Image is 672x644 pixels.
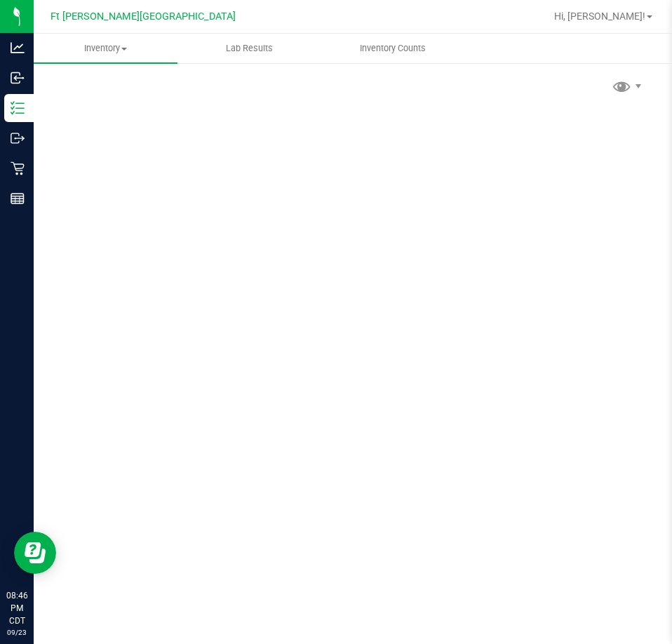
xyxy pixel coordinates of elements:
span: Hi, [PERSON_NAME]! [554,11,645,22]
inline-svg: Retail [11,161,25,175]
span: Inventory [34,42,177,55]
span: Ft [PERSON_NAME][GEOGRAPHIC_DATA] [51,11,236,22]
inline-svg: Analytics [11,41,25,55]
p: 08:46 PM CDT [6,589,27,627]
p: 09/23 [6,627,27,638]
inline-svg: Inventory [11,101,25,115]
a: Inventory Counts [321,34,465,63]
a: Inventory [34,34,177,63]
inline-svg: Reports [11,192,25,206]
span: Lab Results [207,42,292,55]
a: Lab Results [177,34,321,63]
iframe: Resource center [14,532,56,574]
inline-svg: Outbound [11,131,25,145]
inline-svg: Inbound [11,71,25,85]
span: Inventory Counts [341,42,445,55]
